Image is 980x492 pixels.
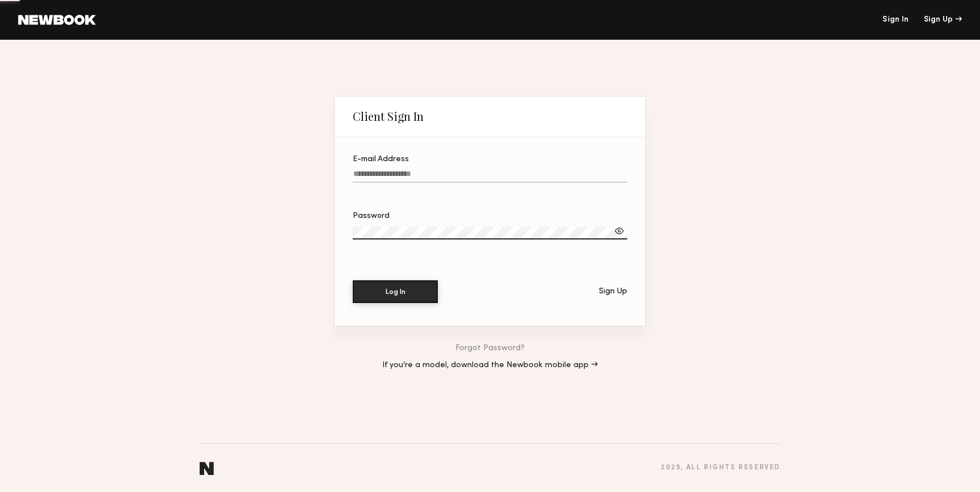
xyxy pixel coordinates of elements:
[353,212,627,220] div: Password
[382,361,598,369] a: If you’re a model, download the Newbook mobile app →
[455,344,525,352] a: Forgot Password?
[353,155,627,163] div: E-mail Address
[924,16,962,24] div: Sign Up
[353,170,627,183] input: E-mail Address
[353,227,627,239] input: Password
[882,16,909,24] a: Sign In
[661,464,780,472] div: 2025 , all rights reserved
[353,110,424,123] div: Client Sign In
[353,280,438,303] button: Log In
[599,288,627,296] div: Sign Up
